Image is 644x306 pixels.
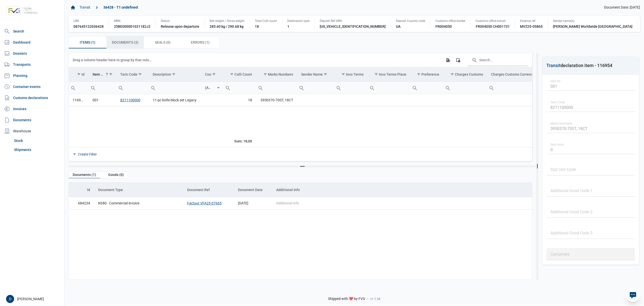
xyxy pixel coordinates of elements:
div: Marks Numbers [268,72,293,76]
td: Column Inco Terms Place [368,67,410,82]
td: N380 - Commercial invoice [94,197,183,209]
div: Inco Terms Place [379,72,406,76]
td: 3950370-70ST, 18CT [256,94,297,106]
input: Filter cell [334,82,367,94]
input: Filter cell [443,82,487,94]
a: Dossiers [2,48,62,58]
td: Column Inco Terms [334,67,367,82]
td: Column Additional Info [272,183,532,197]
div: 087645122036428 [73,24,104,29]
input: Filter cell [487,82,546,94]
td: 116954 [69,94,89,106]
div: Goods (0) [104,172,128,178]
td: Filter cell [149,81,201,94]
button: D [6,295,14,303]
div: Sender Name [301,72,323,76]
span: Show filter options for column 'Sender Name' [324,72,327,76]
td: Filter cell [116,81,149,94]
div: FR004050 [435,24,465,29]
td: Column Preference [410,67,443,82]
span: v1.1.34 [370,297,380,301]
input: Search in the data grid [468,54,528,66]
div: Release upon departure [161,24,199,29]
div: Preference [421,72,439,76]
span: Show filter options for column 'Inco Terms Place' [374,72,378,76]
a: Dashboard [2,37,62,47]
span: [DATE] [238,201,248,205]
div: Item Nr [93,72,104,76]
div: Data grid toolbar [73,53,528,67]
div: Sender name(s) [553,19,632,23]
span: - [367,297,368,301]
div: [US_VEHICLE_IDENTIFICATION_NUMBER] [320,24,386,29]
div: Search box [368,82,377,94]
span: Show filter options for column 'Inco Terms' [341,72,345,76]
div: External ref [520,19,543,23]
input: Filter cell [69,82,89,94]
a: Shipments [12,145,62,154]
input: Filter cell [116,82,149,94]
span: Documents (3) [112,39,138,45]
td: Column Charges Customs [443,67,487,82]
td: Column Document Ref [183,183,234,197]
a: Customs declarations [2,93,62,103]
div: Id [82,72,85,76]
a: Search [2,26,62,36]
div: Search box [297,82,306,94]
div: Coo [205,72,211,76]
div: Search box [69,82,78,94]
div: declaration item - 116954 [546,62,612,69]
a: Stock [12,136,62,145]
td: Filter cell [69,81,89,94]
td: Column Marks Numbers [256,67,297,82]
td: Column Sender Name [297,67,334,82]
input: Filter cell [223,82,256,94]
div: FR004050 CH001731 [476,24,510,29]
td: Column Colli Count [223,67,256,82]
td: 18 [223,94,256,106]
div: Search box [487,82,496,94]
span: Show filter options for column 'Preference' [417,72,421,76]
input: Filter cell [297,82,334,94]
div: Drag a column header here to group by that column [73,56,153,64]
a: Transit [77,3,92,12]
td: Filter cell [334,81,367,94]
div: Search box [334,82,343,94]
input: Filter cell [149,82,201,94]
div: Colli Count Sum: 18,00 [227,139,252,144]
div: [PERSON_NAME] [6,295,61,303]
div: Search box [410,82,419,94]
div: Colli Count [234,72,252,76]
td: Filter cell [410,81,443,94]
div: UA [396,24,425,29]
div: Split bar [536,53,538,280]
div: Customs office border [435,19,465,23]
span: Show filter options for column 'Colli Count' [230,72,234,76]
td: 001 [89,94,116,106]
a: Container events [2,82,62,92]
div: MRN [114,19,150,23]
div: LRN [73,19,104,23]
div: Export all data to Excel [443,55,452,65]
span: Transit [546,63,560,68]
td: Filter cell [256,81,297,94]
div: Net weight / Gross weight [210,19,245,23]
div: Create Filter [78,152,97,157]
div: 18 [255,24,277,29]
span: Seals (0) [155,39,171,45]
span: Items (1) [80,39,95,45]
div: 1 [287,24,309,29]
div: Total Colli count [255,19,277,23]
td: Filter cell [201,81,223,94]
div: Deposit Country code [396,19,425,23]
span: Errors (1) [191,39,210,45]
div: Search box [89,82,98,94]
div: Documents (1) [69,172,100,178]
div: Split bar [68,165,536,167]
div: Data grid with 1 rows and 23 columns [69,53,532,161]
a: Invoices [2,104,62,114]
td: Filter cell [443,81,487,94]
div: 285.60 kg / 290.68 kg [210,24,245,29]
span: Show filter options for column 'Item Nr' [109,72,113,76]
